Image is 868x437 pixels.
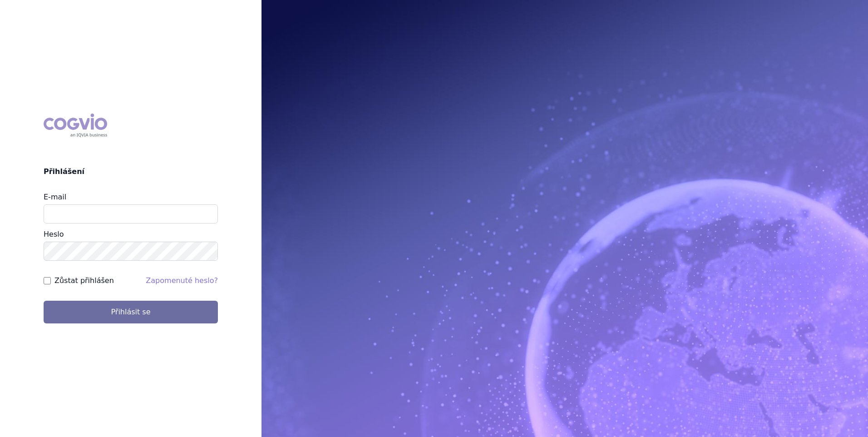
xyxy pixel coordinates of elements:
button: Přihlásit se [44,301,218,323]
a: Zapomenuté heslo? [146,276,218,285]
h2: Přihlášení [44,166,218,177]
label: E-mail [44,193,66,201]
label: Zůstat přihlášen [54,275,114,286]
label: Heslo [44,230,64,238]
div: COGVIO [44,114,107,137]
